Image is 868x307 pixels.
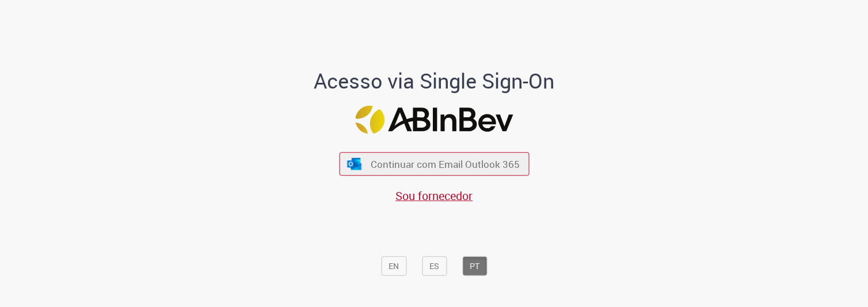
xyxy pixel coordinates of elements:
button: ícone Azure/Microsoft 360 Continuar com Email Outlook 365 [339,152,529,176]
h1: Acesso via Single Sign-On [275,70,594,93]
span: Continuar com Email Outlook 365 [371,158,520,171]
img: Logo ABInBev [355,106,513,134]
button: PT [462,256,487,276]
button: ES [422,256,447,276]
img: ícone Azure/Microsoft 360 [347,158,363,170]
button: EN [381,256,406,276]
a: Sou fornecedor [395,188,473,204]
